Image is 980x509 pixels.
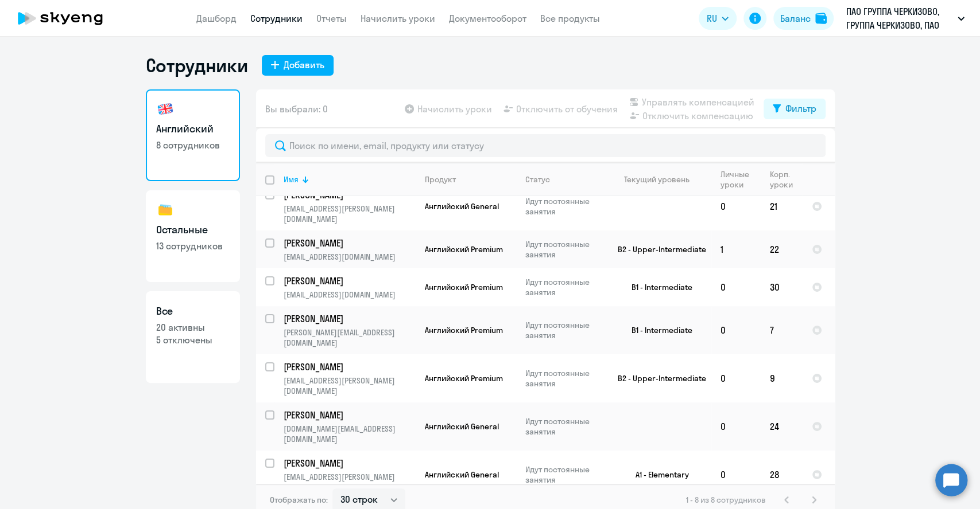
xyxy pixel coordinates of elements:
td: B2 - Upper-Intermediate [605,230,711,268]
p: 13 сотрудников [156,240,230,252]
span: 1 - 8 из 8 сотрудников [686,495,766,505]
button: Фильтр [764,99,826,119]
h3: Все [156,304,230,319]
span: Английский General [425,469,499,480]
span: Английский Premium [425,325,503,335]
td: B1 - Intermediate [605,306,711,354]
td: 0 [711,268,761,306]
button: Балансbalance [773,7,834,30]
p: Идут постоянные занятия [525,368,604,389]
td: 30 [761,268,803,306]
div: Личные уроки [721,169,760,190]
a: Документооборот [449,13,526,24]
p: [PERSON_NAME] [284,275,413,287]
span: Английский Premium [425,373,503,383]
td: 0 [711,306,761,354]
p: Идут постоянные занятия [525,196,604,217]
p: 5 отключены [156,334,230,346]
p: Идут постоянные занятия [525,464,604,485]
p: Идут постоянные занятия [525,320,604,340]
td: 0 [711,182,761,230]
a: [PERSON_NAME] [284,457,415,469]
p: ПАО ГРУППА ЧЕРКИЗОВО, ГРУППА ЧЕРКИЗОВО, ПАО [846,5,953,32]
td: 22 [761,230,803,268]
div: Продукт [425,174,516,185]
span: Английский Premium [425,282,503,292]
div: Статус [525,174,604,185]
p: 8 сотрудников [156,139,230,151]
div: Текущий уровень [614,174,711,185]
div: Фильтр [785,101,816,115]
img: others [156,201,175,219]
input: Поиск по имени, email, продукту или статусу [265,134,826,157]
a: [PERSON_NAME] [284,312,415,325]
h3: Английский [156,122,230,136]
p: Идут постоянные занятия [525,277,604,297]
h1: Сотрудники [146,54,248,77]
div: Продукт [425,174,456,185]
p: [PERSON_NAME] [284,409,413,421]
a: Начислить уроки [361,13,435,24]
p: [EMAIL_ADDRESS][PERSON_NAME][DOMAIN_NAME] [284,375,415,396]
div: Статус [525,174,550,185]
p: Идут постоянные занятия [525,416,604,437]
h3: Остальные [156,222,230,237]
span: Отображать по: [270,495,328,505]
td: 9 [761,354,803,402]
div: Корп. уроки [770,169,802,190]
p: [EMAIL_ADDRESS][PERSON_NAME][DOMAIN_NAME] [284,472,415,492]
img: balance [815,13,827,24]
td: B1 - Intermediate [605,268,711,306]
a: Остальные13 сотрудников [146,190,240,282]
a: Сотрудники [250,13,303,24]
a: Все20 активны5 отключены [146,291,240,383]
td: 24 [761,402,803,451]
a: [PERSON_NAME] [284,361,415,373]
a: Дашборд [196,13,237,24]
p: Идут постоянные занятия [525,239,604,260]
td: B2 - Upper-Intermediate [605,354,711,402]
span: Английский Premium [425,244,503,254]
p: [PERSON_NAME] [284,237,413,249]
div: Имя [284,174,415,185]
p: [EMAIL_ADDRESS][DOMAIN_NAME] [284,252,415,262]
div: Корп. уроки [770,169,793,190]
div: Баланс [780,11,811,25]
td: 0 [711,402,761,451]
a: [PERSON_NAME] [284,237,415,249]
td: 1 [711,230,761,268]
span: Английский General [425,201,499,212]
td: 0 [711,354,761,402]
img: english [156,100,175,118]
span: Английский General [425,421,499,432]
p: [PERSON_NAME] [284,361,413,373]
p: [EMAIL_ADDRESS][PERSON_NAME][DOMAIN_NAME] [284,203,415,224]
p: [DOMAIN_NAME][EMAIL_ADDRESS][DOMAIN_NAME] [284,424,415,444]
a: Все продукты [540,13,600,24]
p: 20 активны [156,321,230,334]
span: RU [707,11,717,25]
button: RU [699,7,737,30]
p: [EMAIL_ADDRESS][DOMAIN_NAME] [284,289,415,300]
button: Добавить [262,55,334,76]
a: Отчеты [316,13,347,24]
td: 28 [761,451,803,499]
p: [PERSON_NAME] [284,457,413,469]
button: ПАО ГРУППА ЧЕРКИЗОВО, ГРУППА ЧЕРКИЗОВО, ПАО [840,5,970,32]
div: Текущий уровень [624,174,690,185]
td: 0 [711,451,761,499]
div: Добавить [284,58,324,72]
a: [PERSON_NAME] [284,275,415,287]
a: Английский8 сотрудников [146,89,240,181]
td: 7 [761,306,803,354]
p: [PERSON_NAME][EMAIL_ADDRESS][DOMAIN_NAME] [284,327,415,348]
div: Имя [284,174,299,185]
td: 21 [761,182,803,230]
span: Вы выбрали: 0 [265,102,328,116]
div: Личные уроки [721,169,750,190]
td: A1 - Elementary [605,451,711,499]
a: [PERSON_NAME] [284,409,415,421]
p: [PERSON_NAME] [284,312,413,325]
